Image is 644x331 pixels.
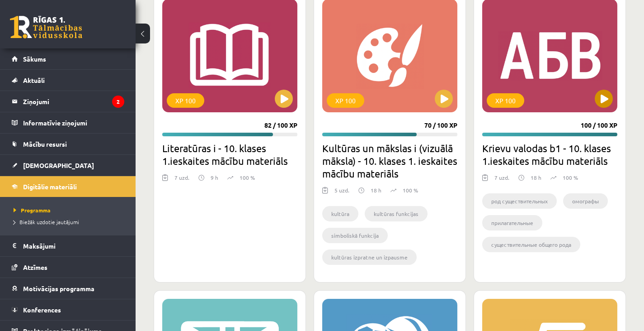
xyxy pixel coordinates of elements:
span: Sākums [23,55,46,63]
a: Programma [14,206,127,214]
span: Programma [14,206,51,214]
a: Maksājumi [12,235,124,256]
div: 7 uzd. [494,173,509,187]
a: Sākums [12,48,124,69]
p: 100 % [403,186,418,194]
span: Konferences [23,306,61,314]
i: 2 [112,96,124,108]
span: Aktuāli [23,76,45,84]
li: kultūra [322,206,358,221]
div: XP 100 [487,93,524,108]
li: kultūras funkcijas [365,206,428,221]
div: XP 100 [327,93,364,108]
h2: Literatūras i - 10. klases 1.ieskaites mācību materiāls [162,142,297,167]
a: Rīgas 1. Tālmācības vidusskola [10,16,82,38]
legend: Informatīvie ziņojumi [23,112,124,133]
legend: Ziņojumi [23,91,124,112]
span: Mācību resursi [23,140,67,148]
li: simboliskā funkcija [322,228,388,243]
a: Motivācijas programma [12,278,124,299]
p: 18 h [531,173,541,182]
li: омографы [563,193,608,209]
a: Digitālie materiāli [12,176,124,197]
li: kultūras izpratne un izpausme [322,249,417,265]
span: [DEMOGRAPHIC_DATA] [23,161,94,169]
span: Digitālie materiāli [23,182,77,191]
a: Biežāk uzdotie jautājumi [14,218,127,226]
a: Atzīmes [12,257,124,278]
span: Biežāk uzdotie jautājumi [14,218,79,225]
p: 18 h [371,186,381,194]
li: прилагательные [482,215,542,230]
p: 100 % [240,173,255,182]
li: род существительных [482,193,557,209]
li: существительные общего рода [482,237,580,252]
h2: Krievu valodas b1 - 10. klases 1.ieskaites mācību materiāls [482,142,617,167]
span: Atzīmes [23,263,47,271]
span: Motivācijas programma [23,284,94,293]
a: [DEMOGRAPHIC_DATA] [12,155,124,176]
legend: Maksājumi [23,235,124,256]
p: 9 h [211,173,218,182]
a: Ziņojumi2 [12,91,124,112]
h2: Kultūras un mākslas i (vizuālā māksla) - 10. klases 1. ieskaites mācību materiāls [322,142,457,180]
div: XP 100 [167,93,204,108]
a: Aktuāli [12,70,124,91]
a: Konferences [12,299,124,320]
p: 100 % [563,173,578,182]
div: 5 uzd. [334,186,349,200]
a: Mācību resursi [12,134,124,154]
div: 7 uzd. [174,173,189,187]
a: Informatīvie ziņojumi [12,112,124,133]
